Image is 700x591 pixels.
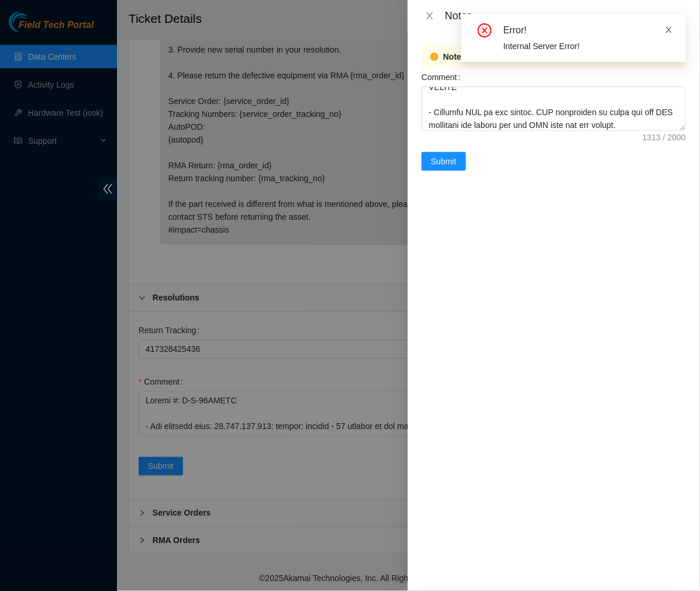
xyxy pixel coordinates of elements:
span: close-circle [478,23,492,37]
div: Notes [445,9,686,22]
div: Internal Server Error! [504,40,672,53]
strong: Note: [443,50,464,63]
span: Submit [431,155,457,168]
span: close [425,11,435,20]
textarea: Comment [422,87,686,131]
span: close [665,26,673,34]
label: Comment [422,68,465,87]
button: Submit [422,152,466,171]
div: Error! [504,23,672,37]
button: Close [422,11,438,22]
span: exclamation-circle [430,53,439,61]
